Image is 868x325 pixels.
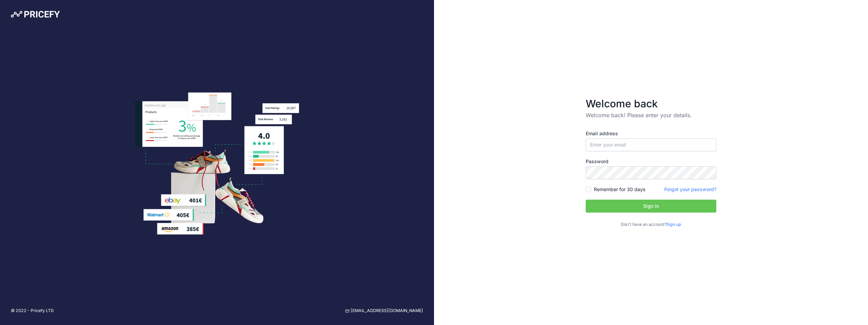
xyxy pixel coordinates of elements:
a: Forgot your password? [664,186,716,192]
button: Sign in [586,200,716,213]
label: Email address [586,130,716,137]
p: Don't have an account? [586,221,716,228]
p: © 2022 - Pricefy LTD [11,308,54,314]
p: Welcome back! Please enter your details. [586,111,716,119]
a: [EMAIL_ADDRESS][DOMAIN_NAME] [345,308,423,314]
a: Sign up [666,222,681,227]
label: Remember for 30 days [594,186,645,193]
h3: Welcome back [586,97,716,110]
input: Enter your email [586,138,716,151]
label: Password [586,158,716,165]
img: Pricefy [11,11,60,18]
